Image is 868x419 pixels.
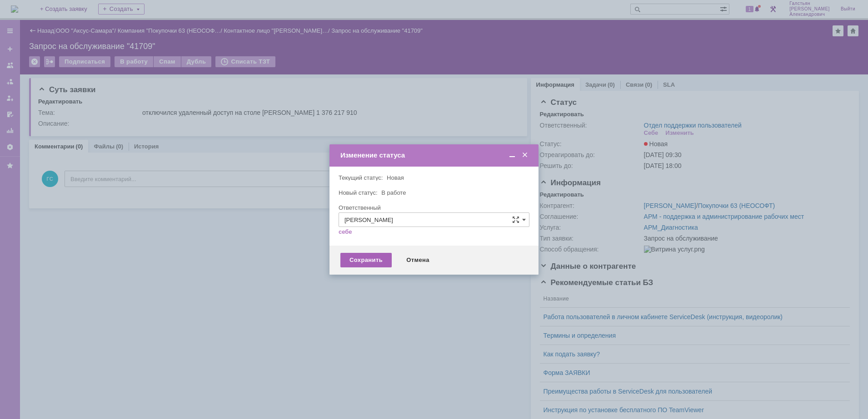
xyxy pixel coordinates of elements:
[340,151,529,159] div: Изменение статуса
[339,228,352,236] a: себе
[381,189,406,196] span: В работе
[508,151,517,159] span: Свернуть (Ctrl + M)
[512,216,519,223] span: Сложная форма
[520,151,529,159] span: Закрыть
[339,205,528,211] div: Ответственный
[387,174,404,181] span: Новая
[339,174,383,181] label: Текущий статус:
[339,189,378,196] label: Новый статус:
